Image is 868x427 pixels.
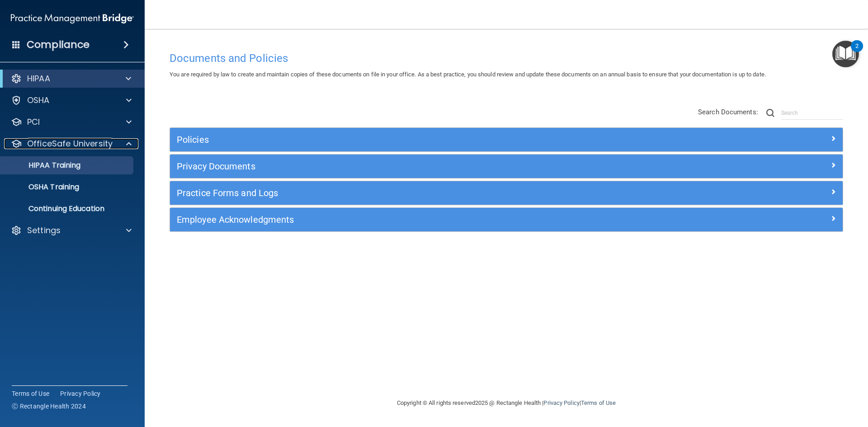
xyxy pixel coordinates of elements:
a: Employee Acknowledgments [177,212,836,227]
a: Privacy Documents [177,159,836,174]
h4: Documents and Policies [170,52,843,64]
a: OfficeSafe University [11,138,132,149]
h5: Employee Acknowledgments [177,215,668,225]
input: Search [781,106,843,120]
a: Terms of Use [12,389,49,398]
h5: Privacy Documents [177,161,668,171]
img: PMB logo [11,9,134,28]
h5: Policies [177,135,668,145]
a: Privacy Policy [543,399,579,406]
h4: Compliance [27,38,90,51]
a: OSHA [11,95,132,106]
a: Privacy Policy [60,389,101,398]
a: HIPAA [11,73,131,84]
div: 2 [855,46,859,58]
div: Copyright © All rights reserved 2025 @ Rectangle Health | | [341,389,671,418]
a: Policies [177,132,836,147]
p: Settings [27,225,61,236]
a: Settings [11,225,132,236]
span: You are required by law to create and maintain copies of these documents on file in your office. ... [170,71,766,78]
a: PCI [11,117,132,127]
a: Practice Forms and Logs [177,186,836,200]
a: Terms of Use [581,399,616,406]
img: ic-search.3b580494.png [766,109,774,117]
button: Open Resource Center, 2 new notifications [832,41,859,67]
p: OSHA Training [6,183,79,192]
p: HIPAA Training [6,161,80,170]
h5: Practice Forms and Logs [177,188,668,198]
p: OSHA [27,95,50,106]
p: PCI [27,117,40,127]
span: Ⓒ Rectangle Health 2024 [12,402,86,411]
p: Continuing Education [6,204,129,213]
p: HIPAA [27,73,50,84]
p: OfficeSafe University [27,138,113,149]
span: Search Documents: [698,108,758,116]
